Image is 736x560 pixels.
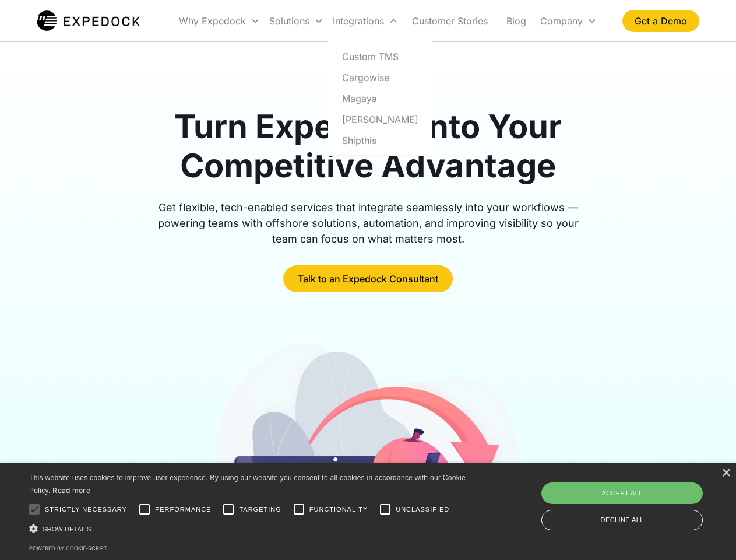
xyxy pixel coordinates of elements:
[29,523,470,535] div: Show details
[174,1,265,41] div: Why Expedock
[269,15,309,27] div: Solutions
[536,1,601,41] div: Company
[52,486,90,495] a: Read more
[29,545,107,551] a: Powered by cookie-script
[403,1,497,41] a: Customer Stories
[179,15,246,27] div: Why Expedock
[333,15,384,27] div: Integrations
[333,108,428,129] a: [PERSON_NAME]
[328,1,403,41] div: Integrations
[540,15,583,27] div: Company
[145,199,592,247] div: Get flexible, tech-enabled services that integrate seamlessly into your workflows — powering team...
[333,45,428,66] a: Custom TMS
[542,434,736,560] iframe: Chat Widget
[239,505,281,514] span: Targeting
[333,87,428,108] a: Magaya
[45,505,127,514] span: Strictly necessary
[145,107,592,185] h1: Turn Expedock Into Your Competitive Advantage
[333,66,428,87] a: Cargowise
[155,505,212,514] span: Performance
[283,265,453,292] a: Talk to an Expedock Consultant
[37,9,140,33] a: home
[43,526,91,533] span: Show details
[622,10,699,32] a: Get a Demo
[29,474,466,495] span: This website uses cookies to improve user experience. By using our website you consent to all coo...
[309,505,368,514] span: Functionality
[265,1,328,41] div: Solutions
[328,41,432,156] nav: Integrations
[396,505,449,514] span: Unclassified
[333,129,428,150] a: Shipthis
[497,1,536,41] a: Blog
[37,9,140,33] img: Expedock Logo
